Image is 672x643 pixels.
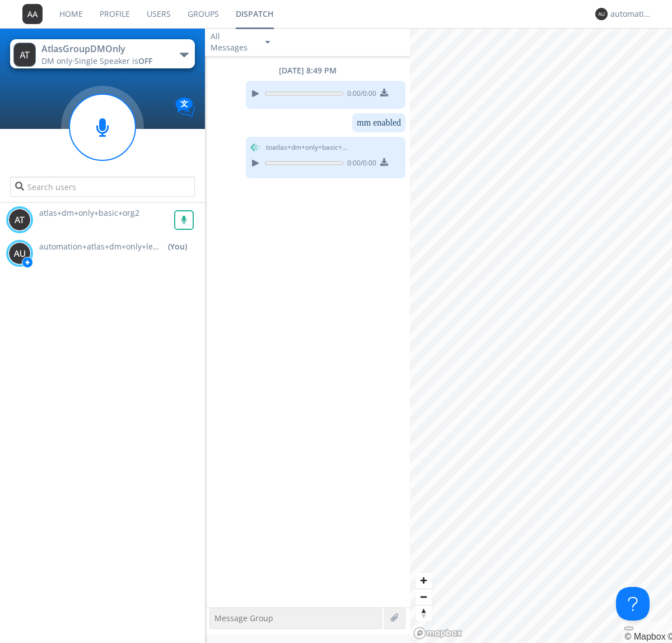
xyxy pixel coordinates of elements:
[13,43,36,67] img: 373638.png
[22,4,43,24] img: 373638.png
[10,39,194,68] button: AtlasGroupDMOnlyDM only·Single Speaker isOFF
[175,98,195,117] img: Translation enabled
[168,241,187,252] div: (You)
[265,41,270,44] img: caret-down-sm.svg
[74,55,152,66] span: Single Speaker is
[380,89,388,96] img: download media button
[595,8,608,20] img: 373638.png
[343,89,376,101] span: 0:00 / 0:00
[357,118,401,128] dc-p: mm enabled
[380,158,388,166] img: download media button
[416,589,432,605] button: Zoom out
[41,43,167,55] div: AtlasGroupDMOnly
[610,8,652,20] div: automation+atlas+dm+only+lead+org2
[10,177,194,197] input: Search users
[41,55,167,67] div: DM only ·
[616,587,650,621] iframe: Toggle Customer Support
[624,627,633,630] button: Toggle attribution
[211,31,255,53] div: All Messages
[416,572,432,589] button: Zoom in
[624,632,665,641] a: Mapbox
[8,242,31,265] img: 373638.png
[343,158,376,170] span: 0:00 / 0:00
[8,209,31,231] img: 373638.png
[416,589,432,605] span: Zoom out
[266,142,350,152] span: to atlas+dm+only+basic+org2
[39,241,162,252] span: automation+atlas+dm+only+lead+org2
[39,207,139,218] span: atlas+dm+only+basic+org2
[138,55,152,66] span: OFF
[413,627,463,640] a: Mapbox logo
[416,605,432,621] button: Reset bearing to north
[205,65,410,76] div: [DATE] 8:49 PM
